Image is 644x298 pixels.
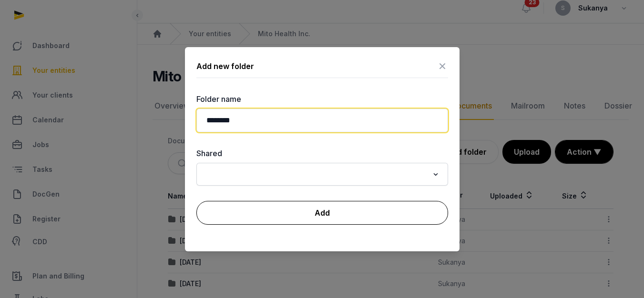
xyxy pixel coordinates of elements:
label: Folder name [196,93,448,105]
button: Add [196,201,448,225]
div: Search for option [201,166,443,183]
input: Search for option [202,168,429,181]
label: Shared [196,148,448,159]
div: Add new folder [196,60,254,72]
